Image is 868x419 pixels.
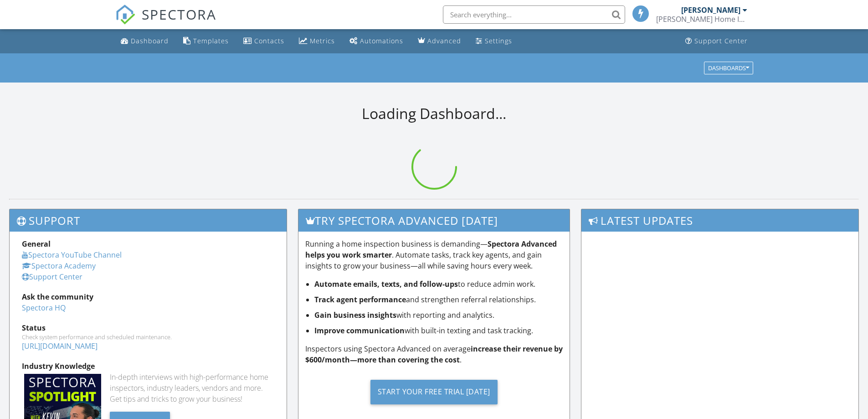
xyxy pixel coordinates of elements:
[682,33,751,50] a: Support Center
[427,36,461,45] div: Advanced
[22,322,274,333] div: Status
[314,310,563,321] li: with reporting and analytics.
[22,361,274,372] div: Industry Knowledge
[305,238,563,271] p: Running a home inspection business is demanding— . Automate tasks, track key agents, and gain ins...
[443,5,625,24] input: Search everything...
[22,239,51,249] strong: General
[22,272,82,282] a: Support Center
[254,36,284,45] div: Contacts
[681,5,740,15] div: [PERSON_NAME]
[22,333,274,341] div: Check system performance and scheduled maintenance.
[193,36,229,45] div: Templates
[117,33,172,50] a: Dashboard
[581,209,858,232] h3: Latest Updates
[305,343,563,365] p: Inspectors using Spectora Advanced on average .
[314,325,563,336] li: with built-in texting and task tracking.
[414,33,465,50] a: Advanced
[10,209,287,232] h3: Support
[305,239,557,260] strong: Spectora Advanced helps you work smarter
[22,303,66,313] a: Spectora HQ
[314,310,396,320] strong: Gain business insights
[485,36,512,45] div: Settings
[22,291,274,302] div: Ask the community
[314,279,563,290] li: to reduce admin work.
[180,33,232,50] a: Templates
[314,295,406,305] strong: Track agent performance
[142,5,216,24] span: SPECTORA
[310,36,335,45] div: Metrics
[314,326,405,336] strong: Improve communication
[22,261,96,271] a: Spectora Academy
[131,36,169,45] div: Dashboard
[472,33,516,50] a: Settings
[305,344,563,365] strong: increase their revenue by $600/month—more than covering the cost
[305,372,563,411] a: Start Your Free Trial [DATE]
[314,294,563,305] li: and strengthen referral relationships.
[370,380,498,404] div: Start Your Free Trial [DATE]
[22,341,98,351] a: [URL][DOMAIN_NAME]
[240,33,288,50] a: Contacts
[694,36,748,45] div: Support Center
[22,250,122,260] a: Spectora YouTube Channel
[115,5,135,25] img: The Best Home Inspection Software - Spectora
[360,36,403,45] div: Automations
[115,12,216,31] a: SPECTORA
[656,15,747,24] div: Jason Home Inspection
[346,33,407,50] a: Automations (Basic)
[708,65,749,71] div: Dashboards
[295,33,339,50] a: Metrics
[298,209,570,232] h3: Try spectora advanced [DATE]
[704,62,753,74] button: Dashboards
[314,279,458,289] strong: Automate emails, texts, and follow-ups
[110,372,274,404] div: In-depth interviews with high-performance home inspectors, industry leaders, vendors and more. Ge...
